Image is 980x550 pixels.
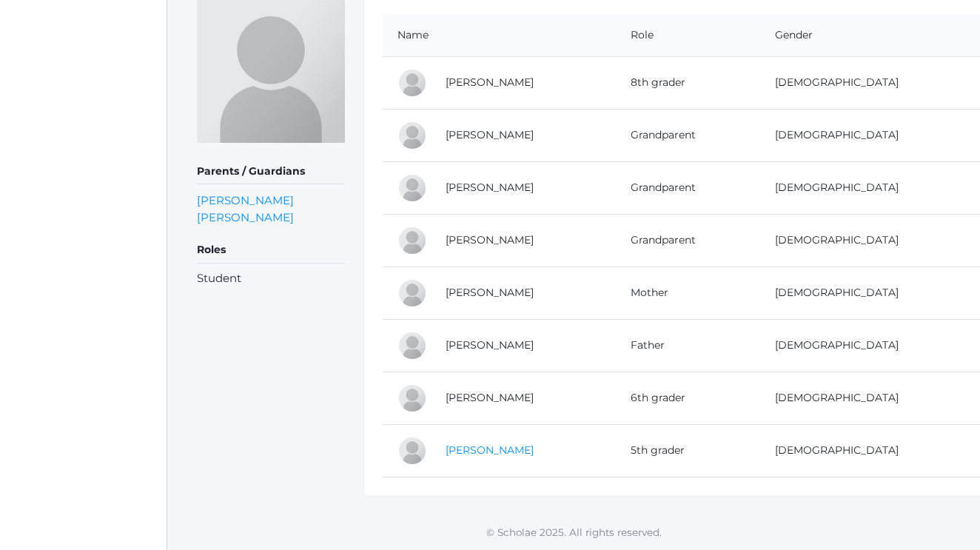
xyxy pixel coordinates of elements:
[616,266,761,319] td: Mother
[397,436,427,466] div: Pauline Harris
[197,238,345,263] h5: Roles
[197,209,294,226] a: [PERSON_NAME]
[397,173,427,203] div: Barbara Garcia
[383,14,616,57] th: Name
[446,443,534,457] a: [PERSON_NAME]
[446,286,534,299] a: [PERSON_NAME]
[197,159,345,184] h5: Parents / Guardians
[616,56,761,109] td: 8th grader
[616,372,761,424] td: 6th grader
[446,181,534,194] a: [PERSON_NAME]
[397,68,427,98] div: Talon Harris
[616,424,761,477] td: 5th grader
[446,76,534,89] a: [PERSON_NAME]
[197,270,345,287] li: Student
[446,233,534,247] a: [PERSON_NAME]
[397,121,427,150] div: Alfred Garcia
[397,331,427,360] div: Sean Harris
[397,383,427,413] div: Avery Harris
[446,391,534,404] a: [PERSON_NAME]
[616,319,761,372] td: Father
[197,192,294,209] a: [PERSON_NAME]
[167,525,980,540] p: © Scholae 2025. All rights reserved.
[446,128,534,141] a: [PERSON_NAME]
[616,14,761,57] th: Role
[616,161,761,214] td: Grandparent
[446,338,534,352] a: [PERSON_NAME]
[616,109,761,161] td: Grandparent
[397,226,427,255] div: Helen Garcia
[616,214,761,266] td: Grandparent
[397,278,427,308] div: Ashley Garcia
